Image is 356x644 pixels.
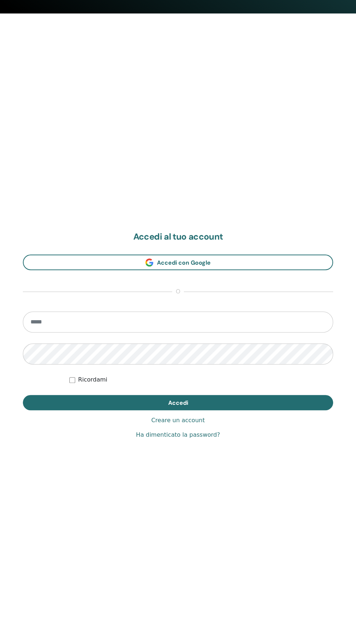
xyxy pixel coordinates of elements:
[157,259,211,266] span: Accedi con Google
[23,232,333,242] h2: Accedi al tuo account
[23,254,333,270] a: Accedi con Google
[78,375,107,384] label: Ricordami
[151,416,205,425] a: Creare un account
[172,288,184,296] span: o
[23,395,333,410] button: Accedi
[69,375,333,384] div: Keep me authenticated indefinitely or until I manually logout
[136,431,220,439] a: Ha dimenticato la password?
[168,399,188,407] span: Accedi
